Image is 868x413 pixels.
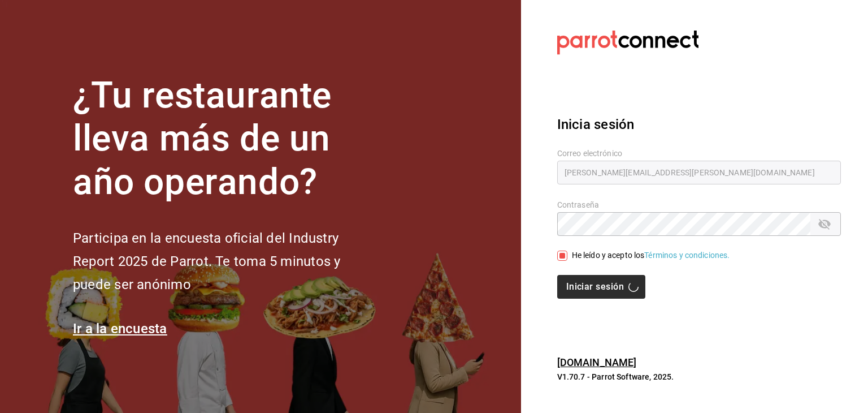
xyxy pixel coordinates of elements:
input: Ingresa tu correo electrónico [557,161,841,184]
a: Ir a la encuesta [73,321,167,337]
p: V1.70.7 - Parrot Software, 2025. [557,371,841,382]
h1: ¿Tu restaurante lleva más de un año operando? [73,74,378,204]
label: Contraseña [557,200,841,208]
a: Términos y condiciones. [644,251,730,260]
label: Correo electrónico [557,149,841,157]
div: He leído y acepto los [572,249,730,261]
h2: Participa en la encuesta oficial del Industry Report 2025 de Parrot. Te toma 5 minutos y puede se... [73,227,378,296]
h3: Inicia sesión [557,114,841,135]
a: [DOMAIN_NAME] [557,356,637,368]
